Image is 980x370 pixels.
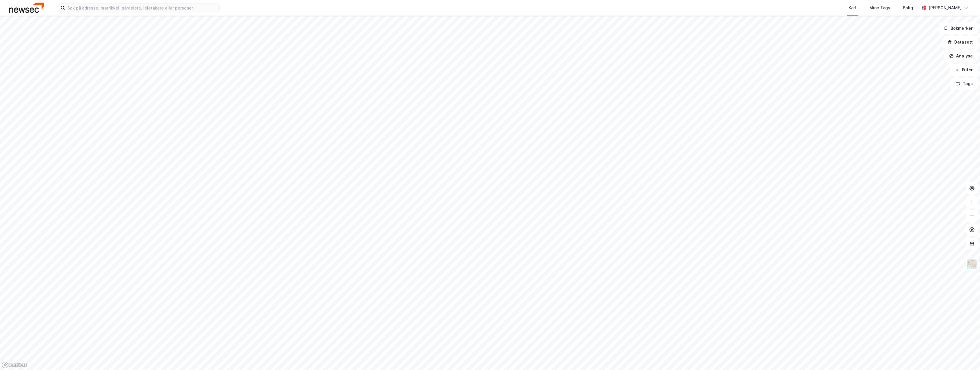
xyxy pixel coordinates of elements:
[903,4,913,11] div: Bolig
[929,4,962,11] div: [PERSON_NAME]
[849,4,857,11] div: Kart
[869,4,890,11] div: Mine Tags
[65,3,219,12] input: Søk på adresse, matrikkel, gårdeiere, leietakere eller personer
[9,3,44,13] img: newsec-logo.f6e21ccffca1b3a03d2d.png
